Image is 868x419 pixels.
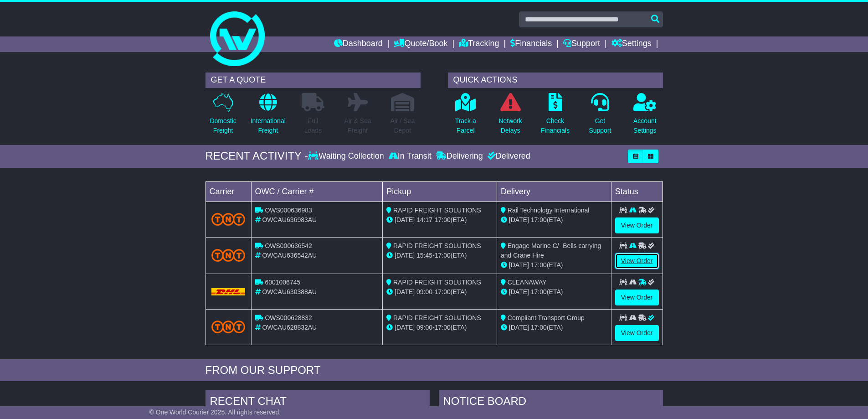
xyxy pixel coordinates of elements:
div: - (ETA) [386,251,493,260]
span: RAPID FREIGHT SOLUTIONS [393,314,481,321]
a: Support [563,36,600,52]
span: [DATE] [395,324,415,331]
p: International Freight [251,116,286,135]
div: Delivering [434,151,485,161]
a: NetworkDelays [498,93,522,140]
a: Track aParcel [455,93,477,140]
div: (ETA) [501,287,607,297]
p: Account Settings [633,116,657,135]
p: Air / Sea Depot [390,116,415,135]
p: Full Loads [302,116,324,135]
span: 09:00 [416,288,432,295]
img: TNT_Domestic.png [211,249,246,261]
p: Get Support [589,116,611,135]
div: - (ETA) [386,287,493,297]
div: FROM OUR SUPPORT [205,364,663,377]
td: Carrier [205,181,251,202]
span: 09:00 [416,324,432,331]
span: [DATE] [509,261,529,269]
span: OWCAU636542AU [262,252,317,259]
span: OWCAU628832AU [262,324,317,331]
p: Domestic Freight [210,116,236,135]
span: [DATE] [509,324,529,331]
span: OWCAU630388AU [262,288,317,295]
span: OWS000636983 [265,207,312,214]
span: OWS000628832 [265,314,312,321]
div: RECENT CHAT [205,390,430,415]
span: [DATE] [395,216,415,223]
a: CheckFinancials [540,93,570,140]
span: 17:00 [435,216,451,223]
span: RAPID FREIGHT SOLUTIONS [393,279,481,286]
span: 17:00 [531,261,547,269]
td: Delivery [497,181,611,202]
span: 17:00 [531,288,547,295]
span: 17:00 [531,324,547,331]
a: Financials [510,36,552,52]
span: [DATE] [509,288,529,295]
span: Engage Marine C/- Bells carrying and Crane Hire [501,242,601,259]
span: RAPID FREIGHT SOLUTIONS [393,207,481,214]
span: RAPID FREIGHT SOLUTIONS [393,242,481,249]
td: OWC / Carrier # [251,181,383,202]
div: - (ETA) [386,215,493,225]
a: Dashboard [334,36,383,52]
div: Waiting Collection [308,151,386,161]
span: 15:45 [416,252,432,259]
span: Compliant Transport Group [508,314,585,321]
a: View Order [615,290,659,305]
div: GET A QUOTE [205,72,421,88]
a: GetSupport [588,93,611,140]
p: Check Financials [541,116,570,135]
td: Status [611,181,663,202]
div: Delivered [485,151,530,161]
span: [DATE] [395,252,415,259]
span: OWCAU636983AU [262,216,317,223]
a: Tracking [459,36,499,52]
span: CLEANAWAY [508,279,547,286]
p: Network Delays [498,116,522,135]
img: DHL.png [211,288,246,295]
a: View Order [615,217,659,233]
div: In Transit [386,151,434,161]
span: Rail Technology International [508,207,590,214]
div: NOTICE BOARD [439,390,663,415]
a: View Order [615,253,659,269]
span: 17:00 [435,252,451,259]
span: 6001006745 [265,279,300,286]
div: QUICK ACTIONS [448,72,663,88]
a: Settings [611,36,652,52]
div: (ETA) [501,323,607,332]
img: TNT_Domestic.png [211,321,246,333]
td: Pickup [383,181,497,202]
a: DomesticFreight [209,93,236,140]
a: AccountSettings [633,93,657,140]
a: InternationalFreight [250,93,286,140]
span: 17:00 [435,324,451,331]
p: Air & Sea Freight [344,116,371,135]
p: Track a Parcel [455,116,476,135]
div: (ETA) [501,215,607,225]
div: - (ETA) [386,323,493,332]
a: Quote/Book [394,36,447,52]
span: [DATE] [509,216,529,223]
div: RECENT ACTIVITY - [205,150,308,163]
span: 14:17 [416,216,432,223]
div: (ETA) [501,260,607,270]
img: TNT_Domestic.png [211,213,246,225]
span: 17:00 [531,216,547,223]
a: View Order [615,325,659,341]
span: © One World Courier 2025. All rights reserved. [149,409,281,416]
span: 17:00 [435,288,451,295]
span: [DATE] [395,288,415,295]
span: OWS000636542 [265,242,312,249]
